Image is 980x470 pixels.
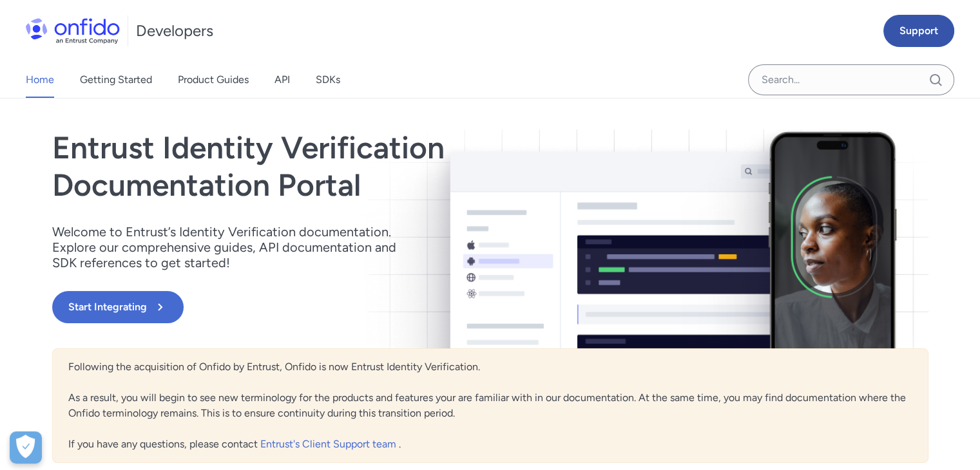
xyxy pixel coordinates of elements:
img: Onfido Logo [26,18,120,44]
a: Getting Started [80,62,152,98]
input: Onfido search input field [748,64,954,95]
button: Open Preferences [10,431,42,464]
a: Start Integrating [52,291,666,323]
a: SDKs [316,62,340,98]
h1: Developers [136,21,213,41]
a: Home [26,62,54,98]
a: Support [883,15,954,47]
p: Welcome to Entrust’s Identity Verification documentation. Explore our comprehensive guides, API d... [52,224,413,270]
h1: Entrust Identity Verification Documentation Portal [52,129,666,203]
a: Entrust's Client Support team [260,438,399,450]
div: Cookie Preferences [10,431,42,464]
div: Following the acquisition of Onfido by Entrust, Onfido is now Entrust Identity Verification. As a... [52,348,928,463]
a: Product Guides [178,62,249,98]
a: API [274,62,290,98]
button: Start Integrating [52,291,184,323]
